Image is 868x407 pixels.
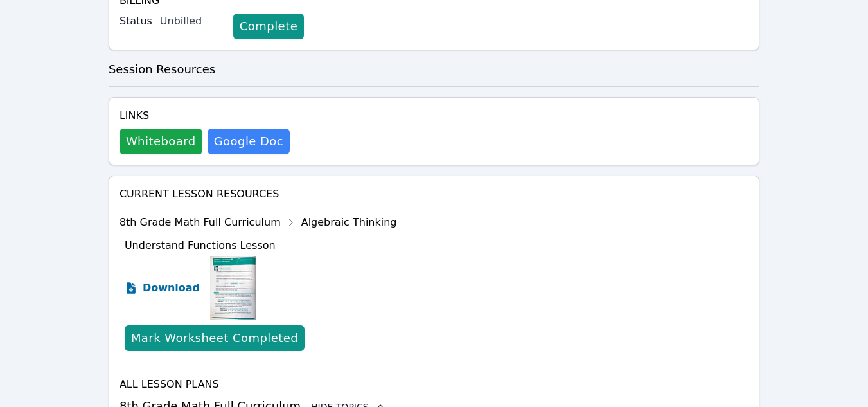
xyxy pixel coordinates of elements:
[125,325,305,351] button: Mark Worksheet Completed
[160,14,223,29] div: Unbilled
[120,129,202,154] button: Whiteboard
[120,108,290,123] h4: Links
[210,256,256,320] img: Understand Functions Lesson
[120,212,397,233] div: 8th Grade Math Full Curriculum Algebraic Thinking
[233,14,304,39] a: Complete
[125,256,200,320] a: Download
[143,280,200,296] span: Download
[120,377,748,392] h4: All Lesson Plans
[208,129,290,154] a: Google Doc
[125,239,276,251] span: Understand Functions Lesson
[109,60,759,78] h3: Session Resources
[120,186,748,202] h4: Current Lesson Resources
[131,329,298,347] div: Mark Worksheet Completed
[120,14,152,29] label: Status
